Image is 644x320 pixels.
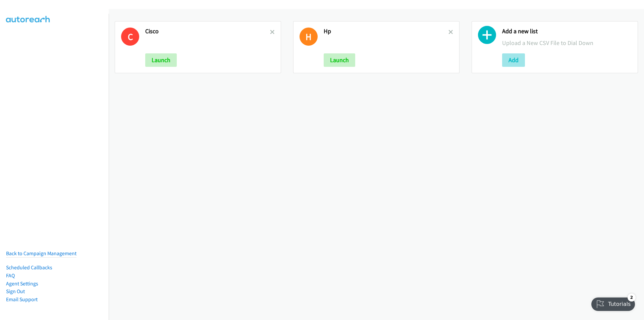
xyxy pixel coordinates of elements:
h2: Cisco [145,28,270,35]
a: Sign Out [6,288,25,294]
button: Add [502,53,525,67]
p: Upload a New CSV File to Dial Down [502,38,632,47]
a: Scheduled Callbacks [6,264,52,271]
h2: Hp [324,28,448,35]
h1: C [121,28,139,46]
iframe: Checklist [587,291,639,315]
button: Launch [145,53,177,67]
a: Back to Campaign Management [6,250,76,257]
button: Launch [324,53,355,67]
a: Email Support [6,296,38,303]
a: Agent Settings [6,280,38,287]
a: FAQ [6,272,15,279]
h2: Add a new list [502,28,632,35]
h1: H [300,28,318,46]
